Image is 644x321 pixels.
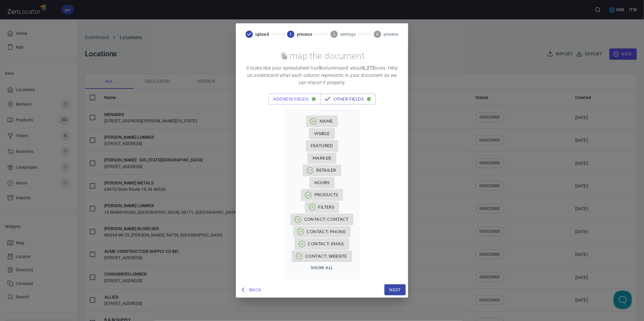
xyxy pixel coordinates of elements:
span: mapped to "contact: contact", eg: "Tyler LeCompte" [290,216,354,221]
button: Contact: Email [295,238,350,250]
div: outlined secondary button group [268,94,376,105]
button: Contact: Phone [293,226,351,237]
span: address fields [273,95,316,103]
span: mapped to "filters", eg: "Dealer/Lumberyard/Hardwar..." [304,204,340,209]
span: mapped to "contact: email" [294,240,350,246]
span: process [297,31,312,37]
span: other fields [325,95,371,103]
text: 4 [376,32,378,36]
p: It looks like your spreadsheet has column s and about row s . Help us understand what each column... [243,65,401,86]
strong: 6,272 [363,65,375,71]
strong: 9 [319,65,321,71]
span: Retailer [308,167,336,174]
span: Contact: Phone [298,228,346,236]
button: Visible [309,128,335,139]
span: mapped to "name", eg: "Pro Plus Fasteners" [306,118,338,123]
text: 2 [290,32,292,36]
span: settings [340,31,356,37]
span: mapped to "products", eg: "49159, 43126, 81272, 1080..." [300,191,344,197]
span: Marker [313,154,331,162]
span: Featured [311,142,333,150]
button: other fields [320,94,376,105]
span: Next [389,286,401,294]
span: mapped to "contact: website", eg: "https://truittandwhite.co..." [291,253,352,258]
span: mapped to "retailer", eg: "Menards" [302,167,341,172]
button: Contact: Website [292,251,352,262]
h2: map the document [290,51,364,61]
button: address fields [268,94,321,105]
button: Retailer [303,165,341,176]
span: preview [384,31,398,37]
button: Hours [310,177,334,188]
span: Back [241,286,262,294]
button: Featured [306,140,338,151]
button: Contact: Contact [291,214,353,225]
button: Back [238,284,264,296]
button: show all [308,262,335,273]
button: Marker [308,153,336,164]
span: Products [306,191,338,199]
span: Contact: Contact [296,216,348,223]
button: Name [306,116,338,127]
span: show all [311,264,333,272]
span: Contact: Email [300,240,345,248]
button: Next [384,284,406,296]
span: Name [311,117,333,125]
span: Filters [310,204,334,211]
button: Products [301,189,343,200]
text: 3 [333,32,335,36]
span: mapped to "contact: phone", eg: "503-667-7994" [293,228,351,234]
span: Contact: Website [297,253,347,260]
span: Hours [314,179,330,187]
button: Filters [305,202,339,213]
span: upload [255,31,269,37]
span: Visible [314,130,330,137]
